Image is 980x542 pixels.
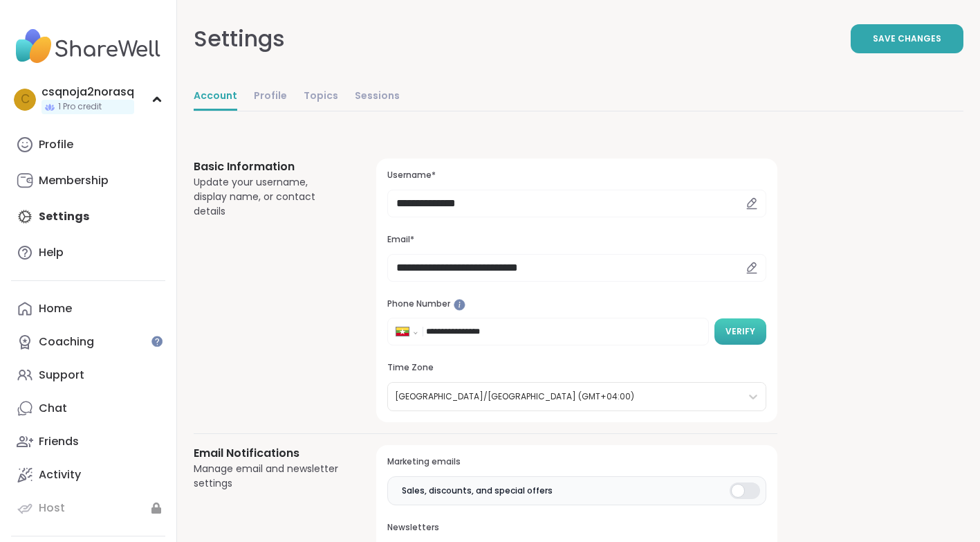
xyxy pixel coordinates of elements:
[39,467,81,482] div: Activity
[387,298,766,310] h3: Phone Number
[39,173,109,188] div: Membership
[194,159,343,175] h3: Basic Information
[39,301,72,316] div: Home
[11,392,165,425] a: Chat
[725,325,755,338] span: Verify
[194,445,343,462] h3: Email Notifications
[11,236,165,269] a: Help
[714,318,766,345] button: Verify
[39,137,73,152] div: Profile
[387,170,766,181] h3: Username*
[11,359,165,392] a: Support
[387,362,766,374] h3: Time Zone
[39,368,84,383] div: Support
[11,325,165,359] a: Coaching
[11,22,165,71] img: ShareWell Nav Logo
[21,91,30,109] span: c
[387,456,766,468] h3: Marketing emails
[11,491,165,525] a: Host
[387,522,766,534] h3: Newsletters
[194,462,343,491] div: Manage email and newsletter settings
[254,83,287,111] a: Profile
[39,401,67,416] div: Chat
[58,101,102,113] span: 1 Pro credit
[851,24,963,53] button: Save Changes
[11,128,165,161] a: Profile
[39,500,65,516] div: Host
[39,434,79,449] div: Friends
[387,234,766,246] h3: Email*
[194,83,237,111] a: Account
[11,458,165,491] a: Activity
[873,33,941,45] span: Save Changes
[355,83,400,111] a: Sessions
[39,334,94,350] div: Coaching
[41,84,134,100] div: csqnoja2norasq
[194,175,343,219] div: Update your username, display name, or contact details
[304,83,338,111] a: Topics
[454,299,465,311] iframe: Spotlight
[402,485,553,497] span: Sales, discounts, and special offers
[151,336,163,347] iframe: Spotlight
[194,22,285,55] div: Settings
[39,245,64,260] div: Help
[11,292,165,325] a: Home
[11,164,165,197] a: Membership
[11,425,165,458] a: Friends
